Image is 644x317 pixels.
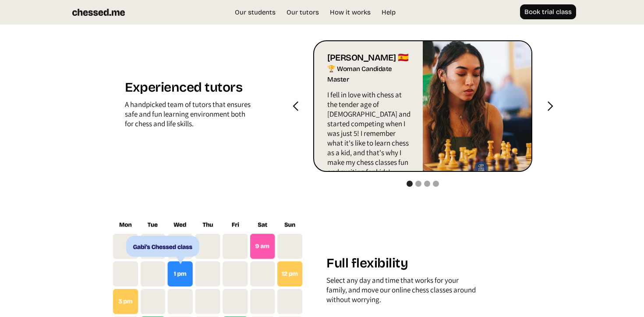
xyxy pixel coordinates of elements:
p: I fell in love with chess at the tender age of [DEMOGRAPHIC_DATA] and started competing when I wa... [327,90,412,181]
div: Show slide 2 of 4 [415,181,421,187]
div: [PERSON_NAME] 🇪🇸 [327,52,412,64]
a: Book trial class [520,4,576,19]
div: Show slide 1 of 4 [407,181,413,187]
div: 1 of 4 [313,40,532,172]
div: A handpicked team of tutors that ensures safe and fun learning environment both for chess and lif... [125,100,251,133]
div: Show slide 3 of 4 [424,181,430,187]
div: previous slide [278,40,313,172]
div: Select any day and time that works for your family, and move our online chess classes around with... [326,275,480,309]
div: Show slide 4 of 4 [433,181,439,187]
div: next slide [532,40,567,172]
div: carousel [313,40,532,172]
div: 🏆 Woman Candidate Master [327,64,412,85]
a: How it works [326,8,375,17]
a: Our tutors [282,8,323,17]
a: Our students [230,8,280,17]
h1: Experienced tutors [125,79,251,100]
a: Help [377,8,400,17]
h1: Full flexibility [326,255,480,275]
